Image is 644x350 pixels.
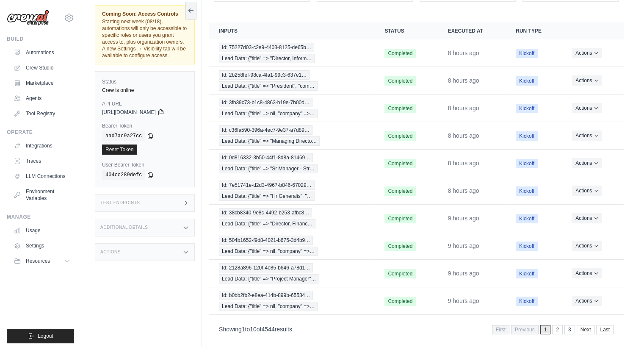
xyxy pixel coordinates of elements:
span: Kickoff [516,242,538,251]
div: Manage [7,214,74,220]
label: Status [102,78,188,85]
span: Id: 2b258fef-98ca-4fa1-99c3-637e1… [219,70,310,80]
time: August 14, 2025 at 12:17 PDT [448,77,479,84]
div: Build [7,36,74,42]
a: View execution details for Id [219,125,364,146]
span: Resources [26,258,50,264]
span: Id: 2128a896-120f-4e85-b646-a78d1… [219,263,313,272]
a: Marketplace [10,76,74,90]
a: Settings [10,239,74,253]
span: Completed [384,186,416,196]
button: Actions for execution [572,131,602,141]
a: 3 [564,325,575,334]
nav: Pagination [492,325,614,334]
span: Completed [384,131,416,141]
a: 2 [552,325,563,334]
span: Kickoff [516,76,538,86]
th: Executed at [438,22,506,39]
span: Lead Data: {"title" => "Sr Manager - Str… [219,164,318,173]
span: Kickoff [516,186,538,196]
a: View execution details for Id [219,43,364,63]
span: Lead Data: {"title" => "Project Manager"… [219,274,319,283]
span: Lead Data: {"title" => "Managing Directo… [219,136,320,146]
time: August 14, 2025 at 11:17 PDT [448,270,479,277]
a: Last [596,325,614,334]
time: August 14, 2025 at 11:36 PDT [448,215,479,222]
label: API URL [102,100,188,107]
span: 4544 [261,326,274,333]
time: August 14, 2025 at 12:17 PDT [448,187,479,194]
span: Previous [511,325,539,334]
button: Actions for execution [572,241,602,251]
a: Crew Studio [10,61,74,75]
span: Kickoff [516,159,538,168]
p: Showing to of results [219,325,292,333]
th: Status [374,22,437,39]
span: Kickoff [516,49,538,58]
span: Id: c36fa590-396a-4ec7-9e37-a7d89… [219,125,312,135]
a: View execution details for Id [219,236,364,256]
span: Coming Soon: Access Controls [102,11,188,17]
span: Id: 7e51741e-d2d3-4967-b846-67029… [219,181,315,190]
a: Agents [10,92,74,105]
span: Completed [384,297,416,306]
span: Kickoff [516,214,538,223]
button: Actions for execution [572,213,602,223]
span: Id: 38cb8340-9e8c-4492-b253-afbc8… [219,208,312,217]
div: Operate [7,129,74,136]
span: 1 [540,325,551,334]
span: Id: b0bb2fb2-e8ea-414b-899b-65534… [219,291,313,300]
a: View execution details for Id [219,153,364,173]
span: Completed [384,214,416,223]
span: Kickoff [516,104,538,113]
section: Crew executions table [209,22,624,340]
span: Id: 504b1652-f9d8-4021-b675-3d4b9… [219,236,313,245]
span: 1 [242,326,245,333]
a: View execution details for Id [219,98,364,118]
button: Logout [7,329,74,343]
code: 404cc289defc [102,170,145,180]
span: Lead Data: {"title" => nil, "company" =>… [219,247,318,256]
span: Starting next week (08/18), automations will only be accessible to specific roles or users you gr... [102,19,187,58]
label: Bearer Token [102,122,188,129]
a: View execution details for Id [219,181,364,201]
th: Run Type [506,22,562,39]
span: Completed [384,49,416,58]
span: [URL][DOMAIN_NAME] [102,109,156,116]
a: View execution details for Id [219,291,364,311]
img: Logo [7,10,49,26]
a: Usage [10,224,74,237]
span: Completed [384,104,416,113]
span: Completed [384,269,416,278]
time: August 14, 2025 at 11:17 PDT [448,242,479,249]
span: First [492,325,509,334]
a: Traces [10,154,74,168]
span: Id: 3fb39c73-b1c8-4863-b19e-7b00d… [219,98,312,107]
span: Kickoff [516,269,538,278]
span: Lead Data: {"title" => "Hr Generalis", "… [219,192,315,201]
code: aad7ac9a27cc [102,131,145,141]
time: August 14, 2025 at 12:17 PDT [448,132,479,139]
time: August 14, 2025 at 11:17 PDT [448,297,479,304]
a: Integrations [10,139,74,153]
a: Next [577,325,595,334]
span: Lead Data: {"title" => "Director, Inform… [219,54,315,63]
a: Reset Token [102,144,137,155]
button: Resources [10,254,74,268]
button: Actions for execution [572,75,602,86]
time: August 14, 2025 at 12:17 PDT [448,160,479,167]
button: Actions for execution [572,296,602,306]
span: Lead Data: {"title" => nil, "company" =>… [219,302,318,311]
span: Kickoff [516,131,538,141]
th: Inputs [209,22,374,39]
time: August 14, 2025 at 12:17 PDT [448,50,479,56]
h3: Test Endpoints [100,200,140,206]
a: View execution details for Id [219,208,364,228]
a: Environment Variables [10,185,74,205]
a: View execution details for Id [219,263,364,283]
span: Completed [384,159,416,168]
span: 10 [250,326,257,333]
span: Lead Data: {"title" => "President", "com… [219,81,318,91]
div: Crew is online [102,87,188,94]
a: LLM Connections [10,169,74,183]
